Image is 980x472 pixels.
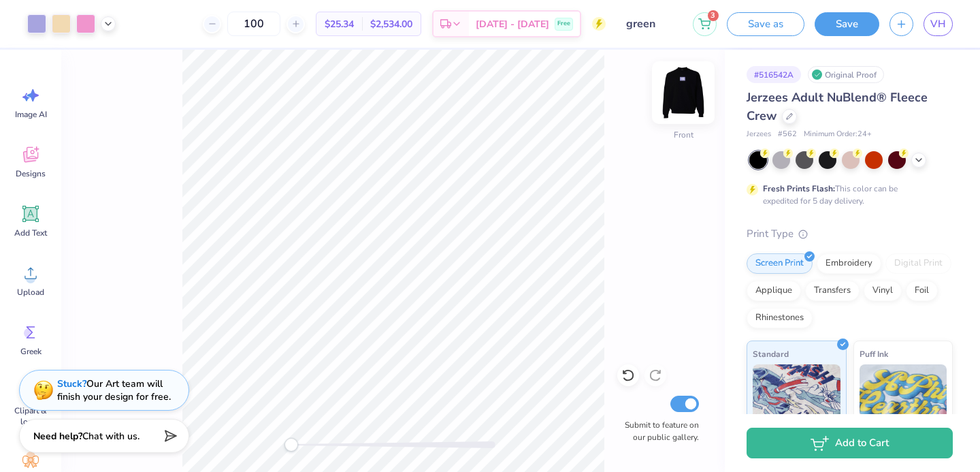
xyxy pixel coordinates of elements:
[616,10,683,37] input: Untitled Design
[8,405,53,427] span: Clipart & logos
[82,430,140,443] span: Chat with us.
[370,17,412,31] span: $2,534.00
[817,253,881,274] div: Embroidery
[747,428,953,458] button: Add to Cart
[860,364,947,432] img: Puff Ink
[808,66,884,83] div: Original Proof
[57,377,171,403] div: Our Art team will finish your design for free.
[20,346,42,357] span: Greek
[747,66,801,83] div: # 516542A
[860,347,888,361] span: Puff Ink
[14,227,47,238] span: Add Text
[747,308,813,328] div: Rhinestones
[476,17,549,31] span: [DATE] - [DATE]
[57,377,86,390] strong: Stuck?
[557,19,570,29] span: Free
[15,109,47,120] span: Image AI
[763,183,835,194] strong: Fresh Prints Flash:
[747,89,928,124] span: Jerzees Adult NuBlend® Fleece Crew
[804,129,872,140] span: Minimum Order: 24 +
[747,253,813,274] div: Screen Print
[708,10,719,21] span: 3
[747,281,801,301] div: Applique
[815,12,879,36] button: Save
[906,281,938,301] div: Foil
[656,65,710,120] img: Front
[753,347,789,361] span: Standard
[763,183,930,207] div: This color can be expedited for 5 day delivery.
[753,364,840,432] img: Standard
[33,430,82,443] strong: Need help?
[16,168,46,179] span: Designs
[727,12,804,36] button: Save as
[17,287,44,298] span: Upload
[284,438,298,452] div: Accessibility label
[930,16,946,32] span: VH
[227,12,280,36] input: – –
[924,12,953,36] a: VH
[747,129,771,140] span: Jerzees
[325,17,354,31] span: $25.34
[617,419,699,443] label: Submit to feature on our public gallery.
[805,281,860,301] div: Transfers
[674,129,693,141] div: Front
[778,129,797,140] span: # 562
[864,281,902,301] div: Vinyl
[693,12,717,36] button: 3
[885,253,951,274] div: Digital Print
[747,226,953,242] div: Print Type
